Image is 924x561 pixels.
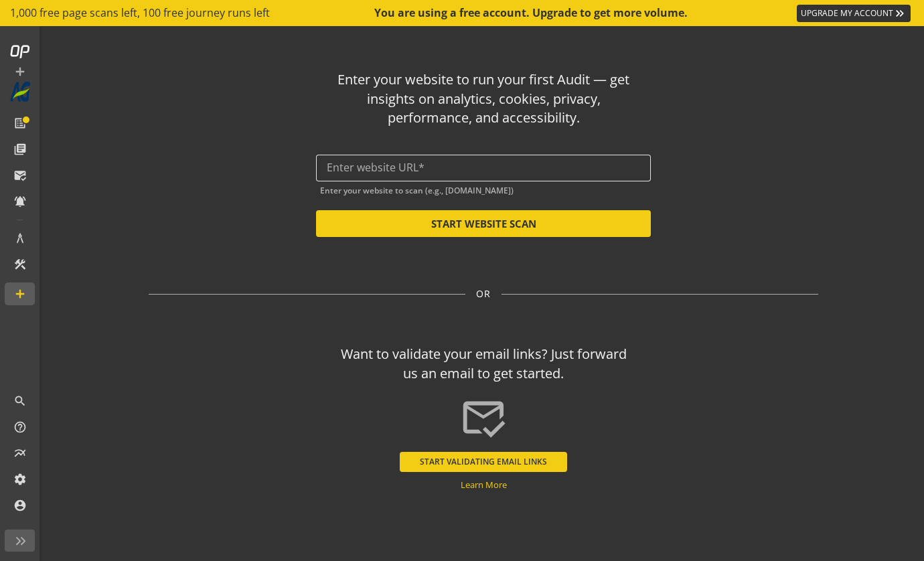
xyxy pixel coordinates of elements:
[13,195,27,208] mat-icon: notifications_active
[797,5,911,22] a: UPGRADE MY ACCOUNT
[476,287,491,301] span: OR
[320,183,514,195] mat-hint: Enter your website to scan (e.g., [DOMAIN_NAME])
[13,499,27,512] mat-icon: account_circle
[13,143,27,156] mat-icon: library_books
[10,82,30,102] img: Customer Logo
[13,394,27,408] mat-icon: search
[13,258,27,271] mat-icon: construction
[327,161,640,174] input: Enter website URL*
[13,420,27,434] mat-icon: help_outline
[461,479,507,491] a: Learn More
[316,210,651,237] button: START WEBSITE SCAN
[13,169,27,182] mat-icon: mark_email_read
[374,5,689,21] div: You are using a free account. Upgrade to get more volume.
[400,452,567,472] button: START VALIDATING EMAIL LINKS
[335,345,633,383] div: Want to validate your email links? Just forward us an email to get started.
[335,70,633,128] div: Enter your website to run your first Audit — get insights on analytics, cookies, privacy, perform...
[13,116,27,130] mat-icon: list_alt
[13,65,27,78] mat-icon: add
[460,394,507,441] mat-icon: mark_email_read
[13,447,27,460] mat-icon: multiline_chart
[13,473,27,486] mat-icon: settings
[893,7,907,20] mat-icon: keyboard_double_arrow_right
[10,5,270,21] span: 1,000 free page scans left, 100 free journey runs left
[13,287,27,301] mat-icon: add
[13,232,27,245] mat-icon: architecture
